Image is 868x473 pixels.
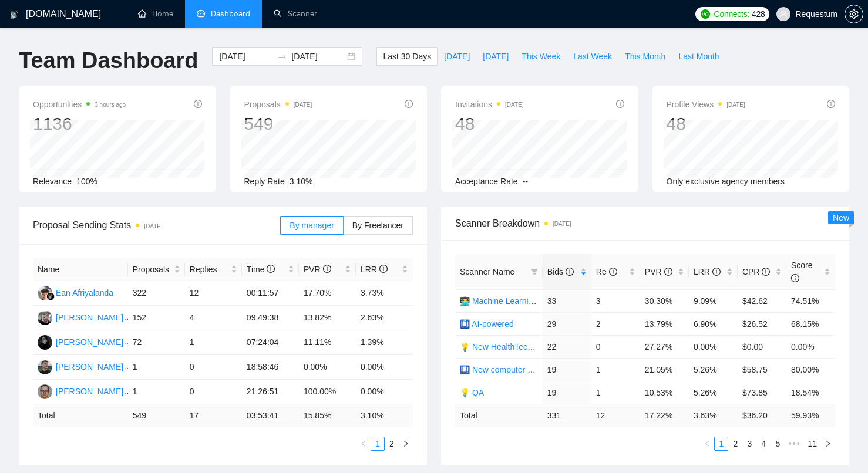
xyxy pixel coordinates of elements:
span: left [704,440,711,447]
li: 2 [728,437,742,451]
span: -- [523,177,528,186]
td: 13.79% [640,312,689,335]
input: End date [291,50,345,63]
td: 17.70% [299,281,356,306]
td: 1 [591,358,640,381]
td: 3.73% [356,281,413,306]
td: $58.75 [738,358,786,381]
td: 17 [185,404,242,427]
li: Next Page [821,437,835,451]
li: 11 [803,437,821,451]
td: 4 [185,306,242,330]
button: [DATE] [438,47,476,66]
button: Last Month [672,47,725,66]
td: 1 [185,330,242,355]
img: upwork-logo.png [701,9,710,19]
td: 1 [128,355,185,380]
td: 1.39% [356,330,413,355]
button: Last 30 Days [376,47,438,66]
span: filter [529,263,540,281]
span: Opportunities [33,97,126,112]
td: $26.52 [738,312,786,335]
input: Start date [219,50,272,63]
span: Time [247,265,275,274]
span: LRR [694,267,721,276]
a: 🛄 AI-powered [460,319,514,329]
span: PVR [304,265,331,274]
td: 549 [128,404,185,427]
a: 💡 New HealthTech UI/UX [460,342,556,352]
td: 03:53:41 [242,404,299,427]
td: 68.15% [786,312,835,335]
span: Proposal Sending Stats [33,218,280,232]
th: Proposals [128,258,185,281]
span: Reply Rate [244,177,285,186]
span: right [402,440,409,447]
span: info-circle [712,268,721,276]
td: 00:11:57 [242,281,299,306]
td: 322 [128,281,185,306]
a: 3 [743,437,756,450]
td: 21:26:51 [242,380,299,404]
span: 100% [76,177,97,186]
a: 👨‍💻 Machine Learning developer [460,296,576,306]
td: 80.00% [786,358,835,381]
span: Score [791,261,813,283]
iframe: Intercom live chat [828,433,856,461]
th: Replies [185,258,242,281]
span: Dashboard [211,9,250,19]
li: 5 [771,437,785,451]
a: 11 [804,437,820,450]
span: New [833,213,849,222]
a: EAEan Afriyalanda [38,288,113,297]
time: [DATE] [294,102,312,108]
td: 18.54% [786,381,835,404]
div: 48 [667,113,745,135]
td: 152 [128,306,185,330]
td: 5.26% [689,381,738,404]
span: Last 30 Days [383,50,431,63]
a: 5 [771,437,784,450]
span: info-circle [566,268,574,276]
td: 19 [543,381,591,404]
a: 4 [757,437,770,450]
span: 3.10% [290,177,313,186]
div: [PERSON_NAME] [56,336,123,349]
time: [DATE] [505,102,523,108]
span: info-circle [616,100,624,108]
span: 428 [752,8,765,21]
td: Total [33,404,128,427]
a: AK[PERSON_NAME] [38,337,123,346]
span: Re [596,267,617,276]
span: info-circle [609,268,617,276]
button: right [821,437,835,451]
span: This Month [625,50,665,63]
span: Last Week [573,50,612,63]
button: left [356,437,371,451]
td: 0.00% [356,355,413,380]
td: 1 [128,380,185,404]
button: left [700,437,714,451]
td: 59.93 % [786,404,835,427]
td: 17.22 % [640,404,689,427]
time: 3 hours ago [95,102,126,108]
td: 27.27% [640,335,689,358]
td: 1 [591,381,640,404]
span: By manager [290,221,334,230]
button: [DATE] [476,47,515,66]
td: 0.00% [356,380,413,404]
span: to [277,52,287,61]
img: AK [38,335,52,350]
li: Next Page [399,437,413,451]
img: VL [38,310,52,325]
img: gigradar-bm.png [46,292,55,300]
span: LRR [361,265,388,274]
li: 1 [371,437,385,451]
li: Previous Page [356,437,371,451]
td: 9.09% [689,289,738,312]
td: 0.00% [689,335,738,358]
td: 0 [185,380,242,404]
img: AS [38,360,52,374]
a: 💡 QA [460,388,484,397]
span: info-circle [267,265,275,273]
